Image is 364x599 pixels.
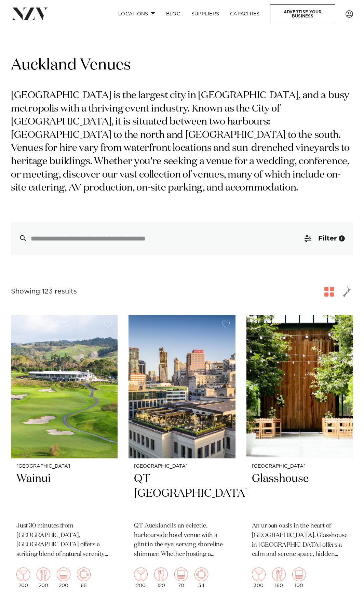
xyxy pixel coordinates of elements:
[246,315,353,594] a: [GEOGRAPHIC_DATA] Glasshouse An urban oasis in the heart of [GEOGRAPHIC_DATA]. Glasshouse in [GEO...
[11,286,77,297] div: Showing 123 results
[194,568,208,588] div: 34
[272,568,286,588] div: 160
[134,521,230,560] p: QT Auckland is an eclectic, harbourside hotel venue with a glint in the eye, serving shoreline sh...
[77,568,91,588] div: 65
[57,568,70,581] img: theatre.png
[11,315,118,594] a: [GEOGRAPHIC_DATA] Wainui Just 30 minutes from [GEOGRAPHIC_DATA], [GEOGRAPHIC_DATA] offers a strik...
[272,568,286,581] img: dining.png
[16,464,112,469] small: [GEOGRAPHIC_DATA]
[154,568,168,588] div: 120
[318,235,337,242] span: Filter
[186,6,225,21] a: SUPPLIERS
[339,235,345,242] div: 1
[296,222,353,255] button: Filter1
[292,568,306,581] img: theatre.png
[37,568,50,588] div: 200
[16,568,30,581] img: cocktail.png
[16,568,30,588] div: 200
[134,472,230,516] h2: QT [GEOGRAPHIC_DATA]
[37,568,50,581] img: dining.png
[113,6,161,21] a: Locations
[57,568,70,588] div: 200
[129,315,235,594] a: [GEOGRAPHIC_DATA] QT [GEOGRAPHIC_DATA] QT Auckland is an eclectic, harbourside hotel venue with a...
[174,568,188,588] div: 70
[252,464,348,469] small: [GEOGRAPHIC_DATA]
[11,89,353,194] p: [GEOGRAPHIC_DATA] is the largest city in [GEOGRAPHIC_DATA], and a busy metropolis with a thriving...
[134,568,148,581] img: cocktail.png
[174,568,188,581] img: theatre.png
[77,568,91,581] img: meeting.png
[252,568,266,581] img: cocktail.png
[292,568,306,588] div: 100
[154,568,168,581] img: dining.png
[252,521,348,560] p: An urban oasis in the heart of [GEOGRAPHIC_DATA]. Glasshouse in [GEOGRAPHIC_DATA] offers a calm a...
[194,568,208,581] img: meeting.png
[252,472,348,516] h2: Glasshouse
[11,8,48,20] img: nzv-logo.png
[225,6,265,21] a: Capacities
[11,55,353,75] h1: Auckland Venues
[16,521,112,560] p: Just 30 minutes from [GEOGRAPHIC_DATA], [GEOGRAPHIC_DATA] offers a striking blend of natural sere...
[134,464,230,469] small: [GEOGRAPHIC_DATA]
[161,6,186,21] a: BLOG
[16,472,112,516] h2: Wainui
[134,568,148,588] div: 200
[252,568,266,588] div: 300
[270,4,335,23] a: Advertise your business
